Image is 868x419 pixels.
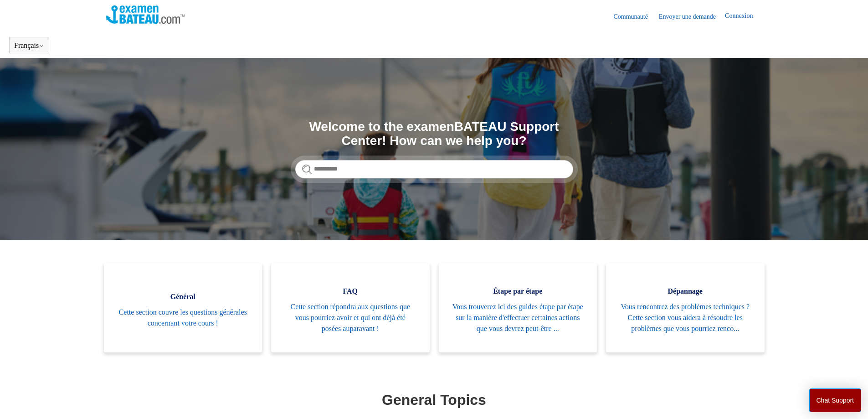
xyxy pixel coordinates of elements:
h1: General Topics [106,389,762,411]
span: Général [118,291,249,302]
span: Vous trouverez ici des guides étape par étape sur la manière d'effectuer certaines actions que vo... [452,301,584,334]
span: Dépannage [620,286,751,297]
a: Connexion [725,11,762,22]
span: Vous rencontrez des problèmes techniques ? Cette section vous aidera à résoudre les problèmes que... [620,301,751,334]
a: Dépannage Vous rencontrez des problèmes techniques ? Cette section vous aidera à résoudre les pro... [606,263,765,352]
span: Cette section couvre les questions générales concernant votre cours ! [118,307,249,329]
span: Étape par étape [452,286,584,297]
img: Page d’accueil du Centre d’aide Examen Bateau [106,5,185,24]
button: Français [14,41,44,50]
a: Étape par étape Vous trouverez ici des guides étape par étape sur la manière d'effectuer certaine... [439,263,597,352]
span: Cette section répondra aux questions que vous pourriez avoir et qui ont déjà été posées auparavant ! [285,301,416,334]
a: Général Cette section couvre les questions générales concernant votre cours ! [104,263,262,352]
input: Rechercher [295,160,573,178]
span: FAQ [285,286,416,297]
a: Envoyer une demande [659,12,725,21]
h1: Welcome to the examenBATEAU Support Center! How can we help you? [295,120,573,148]
a: Communauté [613,12,657,21]
button: Chat Support [809,388,862,412]
a: FAQ Cette section répondra aux questions que vous pourriez avoir et qui ont déjà été posées aupar... [271,263,430,352]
